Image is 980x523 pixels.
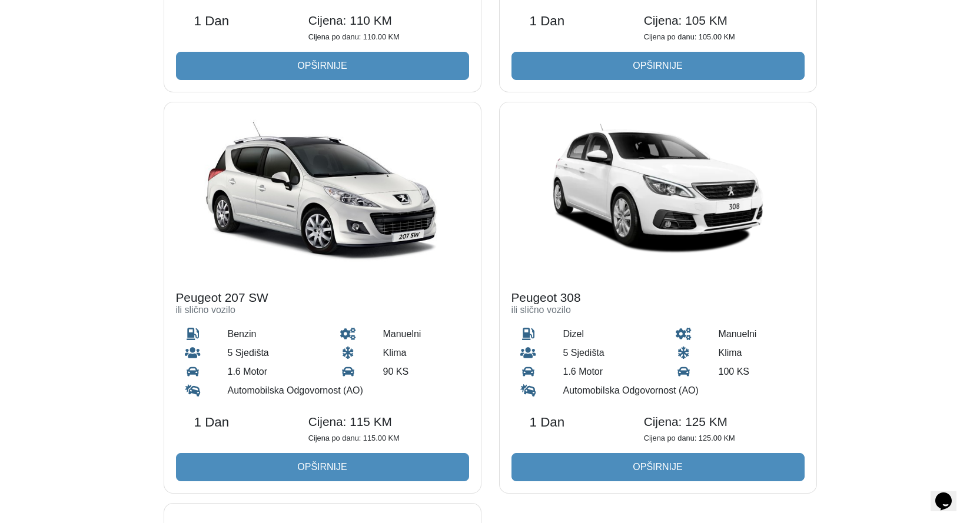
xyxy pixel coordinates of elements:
[554,381,813,400] div: Automobilska Odgovornost (AO)
[219,362,323,381] div: 1.6 Motor
[511,453,805,481] button: Opširnije
[176,52,469,80] button: Opširnije
[521,11,635,31] div: 1 Dan
[500,102,816,279] img: Peugeot 308
[374,362,477,381] div: 90 KS
[176,304,469,315] h6: ili slično vozilo
[931,476,968,511] iframe: chat widget
[300,432,460,444] div: Cijena po danu: 115.00 KM
[176,291,469,305] h4: Peugeot 207 SW
[219,344,323,362] div: 5 Sjedišta
[185,412,300,432] div: 1 Dan
[554,325,658,344] div: dizel
[521,412,635,432] div: 1 Dan
[709,325,813,344] div: manuelni
[176,453,469,481] button: Opširnije
[374,344,477,362] div: Klima
[554,362,658,381] div: 1.6 Motor
[219,381,478,400] div: Automobilska Odgovornost (AO)
[511,304,805,315] h6: ili slično vozilo
[511,52,805,80] button: Opširnije
[164,102,481,494] a: Peugeot 207 SW Peugeot 207 SW ili slično vozilo benzin manuelni 5 Sjedišta Klima 1.6 Motor 90 KS ...
[374,325,477,344] div: manuelni
[164,102,481,279] img: Peugeot 207 SW
[219,325,323,344] div: benzin
[300,412,460,432] div: Cijena: 115 KM
[499,102,817,494] a: Peugeot 308 Peugeot 308 ili slično vozilo dizel manuelni 5 Sjedišta Klima 1.6 Motor 100 KS Automo...
[511,291,805,305] h4: Peugeot 308
[635,11,795,31] div: Cijena: 105 KM
[554,344,658,362] div: 5 Sjedišta
[635,412,795,432] div: Cijena: 125 KM
[709,362,813,381] div: 100 KS
[300,11,460,31] div: Cijena: 110 KM
[300,31,460,42] div: Cijena po danu: 110.00 KM
[709,344,813,362] div: Klima
[635,31,795,42] div: Cijena po danu: 105.00 KM
[185,11,300,31] div: 1 Dan
[635,432,795,444] div: Cijena po danu: 125.00 KM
